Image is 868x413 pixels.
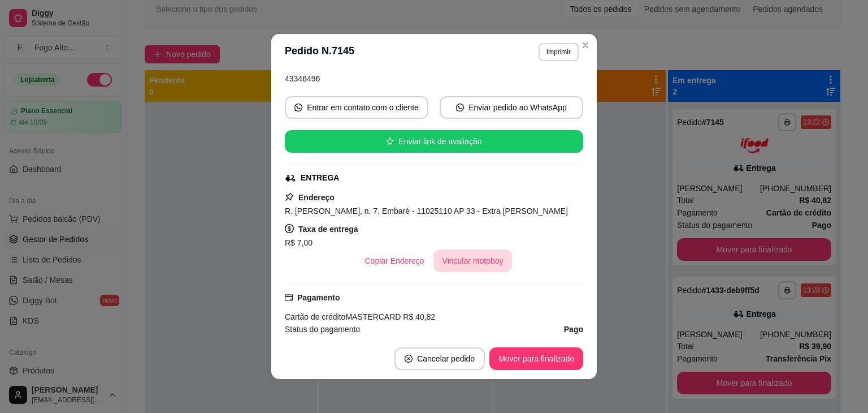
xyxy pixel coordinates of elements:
[356,249,433,272] button: Copiar Endereço
[456,104,464,111] span: whats-app
[285,238,313,247] span: R$ 7,00
[285,323,360,335] span: Status do pagamento
[285,74,320,83] span: 43346496
[564,325,583,334] strong: Pago
[301,172,339,184] div: ENTREGA
[539,43,579,61] button: Imprimir
[394,347,485,370] button: close-circleCancelar pedido
[433,249,513,272] button: Vincular motoboy
[297,293,340,302] strong: Pagamento
[285,43,354,61] h3: Pedido N. 7145
[285,130,583,153] button: starEnviar link de avaliação
[298,225,358,234] strong: Taxa de entrega
[298,193,335,202] strong: Endereço
[285,294,293,302] span: credit-card
[386,137,394,145] span: star
[285,312,401,321] span: Cartão de crédito MASTERCARD
[401,312,435,321] span: R$ 40,82
[405,355,413,363] span: close-circle
[285,224,294,233] span: dollar
[285,96,428,119] button: whats-appEntrar em contato com o cliente
[576,36,594,54] button: Close
[285,192,294,201] span: pushpin
[294,104,302,111] span: whats-app
[440,96,583,119] button: whats-appEnviar pedido ao WhatsApp
[489,347,583,370] button: Mover para finalizado
[285,206,568,216] span: R. [PERSON_NAME], n. 7, Embaré - 11025110 AP 33 - Extra [PERSON_NAME]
